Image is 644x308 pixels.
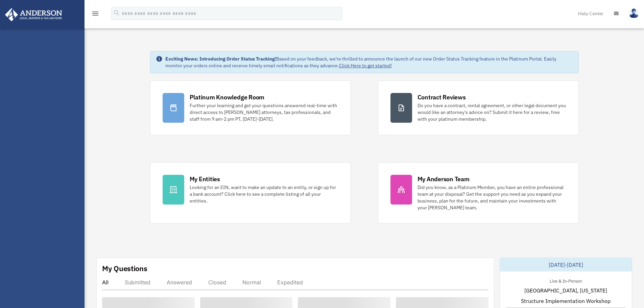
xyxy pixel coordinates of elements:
[91,9,99,18] i: menu
[190,175,220,183] div: My Entities
[190,102,338,122] div: Further your learning and get your questions answered real-time with direct access to [PERSON_NAM...
[102,279,109,286] div: All
[125,279,150,286] div: Submitted
[378,80,579,135] a: Contract Reviews Do you have a contract, rental agreement, or other legal document you would like...
[277,279,303,286] div: Expedited
[150,80,351,135] a: Platinum Knowledge Room Further your learning and get your questions answered real-time with dire...
[190,184,338,204] div: Looking for an EIN, want to make an update to an entity, or sign up for a bank account? Click her...
[165,55,573,69] div: Based on your feedback, we're thrilled to announce the launch of our new Order Status Tracking fe...
[378,162,579,223] a: My Anderson Team Did you know, as a Platinum Member, you have an entire professional team at your...
[242,279,261,286] div: Normal
[418,175,470,183] div: My Anderson Team
[91,12,99,18] a: menu
[190,93,265,101] div: Platinum Knowledge Room
[3,8,64,21] img: Anderson Advisors Platinum Portal
[524,286,607,294] span: [GEOGRAPHIC_DATA], [US_STATE]
[167,279,192,286] div: Answered
[629,8,639,18] img: User Pic
[208,279,226,286] div: Closed
[165,56,276,62] strong: Exciting News: Introducing Order Status Tracking!
[544,277,587,284] div: Live & In-Person
[113,9,120,17] i: search
[418,93,466,101] div: Contract Reviews
[150,162,351,223] a: My Entities Looking for an EIN, want to make an update to an entity, or sign up for a bank accoun...
[339,63,392,69] a: Click Here to get started!
[418,184,566,211] div: Did you know, as a Platinum Member, you have an entire professional team at your disposal? Get th...
[418,102,566,122] div: Do you have a contract, rental agreement, or other legal document you would like an attorney's ad...
[500,258,632,271] div: [DATE]-[DATE]
[521,297,611,305] span: Structure Implementation Workshop
[102,263,147,274] div: My Questions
